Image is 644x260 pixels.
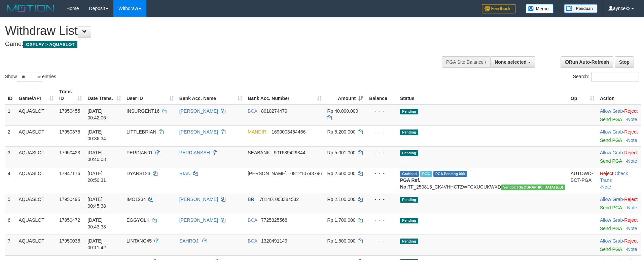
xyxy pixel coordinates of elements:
th: Date Trans.: activate to sort column ascending [85,86,124,105]
td: · [597,105,641,126]
span: IMO1234 [127,197,146,202]
span: OXPLAY > AQUASLOT [23,41,77,48]
span: · [600,129,624,135]
a: Allow Grab [600,197,623,202]
td: AQUASLOT [16,105,57,126]
a: Check Trans [600,171,628,183]
span: Rp 2.600.000 [327,171,355,176]
span: Rp 5.200.000 [327,129,355,135]
span: Rp 5.001.000 [327,150,355,155]
span: Copy 081210743796 to clipboard [290,171,322,176]
div: - - - [368,196,395,203]
select: Showentries [17,72,42,82]
img: MOTION_logo.png [5,3,56,13]
span: Grabbed [400,171,419,177]
th: Trans ID: activate to sort column ascending [57,86,85,105]
span: 17950472 [59,217,80,223]
a: Reject [624,150,638,155]
button: None selected [490,56,535,68]
span: BCA [248,108,257,114]
img: panduan.png [564,4,598,13]
a: SAHROJI [179,238,200,244]
span: [DATE] 00:42:06 [87,108,106,120]
a: Note [627,247,637,252]
a: [PERSON_NAME] [179,108,218,114]
span: Pending [400,109,418,114]
a: Stop [615,56,634,68]
h1: Withdraw List [5,24,423,38]
span: 17950376 [59,129,80,135]
span: SEABANK [248,150,270,155]
span: 17950423 [59,150,80,155]
span: BCA [248,238,257,244]
th: Amount: activate to sort column ascending [324,86,366,105]
a: Note [627,158,637,164]
span: INSURGENT16 [127,108,159,114]
span: [DATE] 00:45:38 [87,197,106,209]
td: AQUASLOT [16,214,57,235]
span: [PERSON_NAME] [248,171,286,176]
td: AQUASLOT [16,167,57,193]
span: [DATE] 20:50:31 [87,171,106,183]
img: Feedback.jpg [482,4,515,13]
span: Copy 1320491149 to clipboard [261,238,287,244]
span: · [600,150,624,155]
span: Rp 1.700.000 [327,217,355,223]
span: [DATE] 00:43:38 [87,217,106,229]
span: LINTANG45 [127,238,152,244]
span: None selected [495,59,527,65]
a: [PERSON_NAME] [179,197,218,202]
div: - - - [368,217,395,223]
span: LITTLEBRIAN [127,129,156,135]
label: Show entries [5,72,56,82]
a: Allow Grab [600,238,623,244]
a: Reject [624,238,638,244]
span: [DATE] 00:36:34 [87,129,106,141]
div: PGA Site Balance / [442,56,490,68]
span: · [600,217,624,223]
td: · [597,125,641,146]
span: Copy 1690003454466 to clipboard [272,129,306,135]
td: 1 [5,105,16,126]
img: Button%20Memo.svg [526,4,554,13]
span: EGGYOLK [127,217,149,223]
span: Rp 2.100.000 [327,197,355,202]
td: AQUASLOT [16,235,57,255]
a: Note [627,138,637,143]
th: Action [597,86,641,105]
a: Note [627,205,637,210]
span: BCA [248,217,257,223]
span: 17950035 [59,238,80,244]
b: PGA Ref. No: [400,177,420,190]
a: Reject [624,197,638,202]
span: Vendor URL: https://dashboard.q2checkout.com/secure [501,185,565,190]
td: 3 [5,146,16,167]
a: Allow Grab [600,108,623,114]
a: Run Auto-Refresh [561,56,613,68]
td: · · [597,167,641,193]
th: ID [5,86,16,105]
span: Pending [400,129,418,135]
span: 17950455 [59,108,80,114]
a: Reject [624,217,638,223]
span: PGA Pending [433,171,467,177]
span: Pending [400,239,418,244]
a: [PERSON_NAME] [179,129,218,135]
span: Pending [400,197,418,203]
span: Copy 781401003384532 to clipboard [259,197,299,202]
a: Note [627,226,637,231]
a: RIAN [179,171,190,176]
td: AQUASLOT [16,125,57,146]
div: - - - [368,238,395,244]
a: Allow Grab [600,150,623,155]
div: - - - [368,149,395,156]
a: Send PGA [600,138,622,143]
span: · [600,238,624,244]
span: 17950495 [59,197,80,202]
a: Send PGA [600,226,622,231]
div: - - - [368,128,395,135]
span: Marked by ayncek2 [420,171,432,177]
span: Copy 8010274479 to clipboard [261,108,287,114]
td: · [597,146,641,167]
span: [DATE] 00:11:42 [87,238,106,250]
